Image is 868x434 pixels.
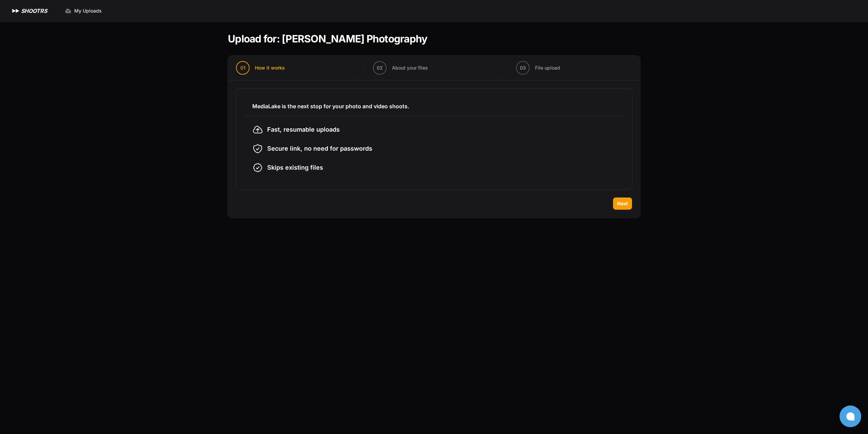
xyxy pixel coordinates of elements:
[377,64,383,71] span: 02
[61,5,106,17] a: My Uploads
[11,7,47,15] a: SHOOTRS SHOOTRS
[520,64,526,71] span: 03
[228,56,293,80] button: 01 How it works
[74,7,102,14] span: My Uploads
[11,7,21,15] img: SHOOTRS
[535,64,560,71] span: File upload
[840,405,861,427] button: Open chat window
[267,125,340,134] span: Fast, resumable uploads
[228,33,427,45] h1: Upload for: [PERSON_NAME] Photography
[21,7,47,15] h1: SHOOTRS
[613,197,632,210] button: Next
[255,64,285,71] span: How it works
[252,102,616,110] h3: MediaLake is the next stop for your photo and video shoots.
[508,56,568,80] button: 03 File upload
[267,163,323,172] span: Skips existing files
[240,64,245,71] span: 01
[267,144,372,153] span: Secure link, no need for passwords
[617,200,628,207] span: Next
[392,64,428,71] span: About your files
[365,56,436,80] button: 02 About your files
